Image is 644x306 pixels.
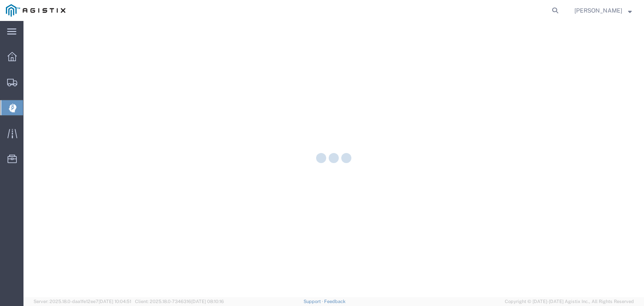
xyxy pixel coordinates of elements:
[191,299,224,304] span: [DATE] 08:10:16
[505,298,634,305] span: Copyright © [DATE]-[DATE] Agistix Inc., All Rights Reserved
[304,299,325,304] a: Support
[135,299,224,304] span: Client: 2025.18.0-7346316
[6,4,65,17] img: logo
[34,299,131,304] span: Server: 2025.18.0-daa1fe12ee7
[574,5,632,16] button: [PERSON_NAME]
[324,299,345,304] a: Feedback
[574,6,622,15] span: Lorretta Ayala
[99,299,131,304] span: [DATE] 10:04:51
